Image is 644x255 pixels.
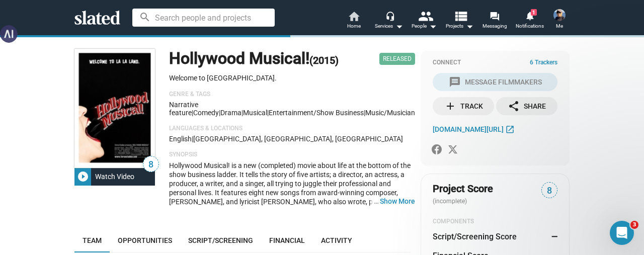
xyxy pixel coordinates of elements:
span: Script/Screening [188,236,253,244]
span: Projects [446,20,473,32]
span: Financial [269,236,305,244]
span: | [364,109,365,117]
div: Services [375,20,403,32]
span: | [219,109,220,117]
mat-icon: share [508,100,520,112]
span: Project Score [433,182,493,196]
span: Narrative feature [169,101,198,117]
button: Share [496,97,557,115]
p: Welcome to [GEOGRAPHIC_DATA]. [169,73,415,83]
span: entertainment/show business [269,109,364,117]
iframe: Intercom live chat [610,221,634,245]
button: People [407,10,442,32]
mat-icon: open_in_new [505,124,515,134]
div: People [412,20,437,32]
div: Message Filmmakers [449,73,542,91]
span: 8 [542,184,557,198]
span: | [242,109,243,117]
h1: Hollywood Musical! [169,48,339,69]
div: Share [508,97,546,115]
span: … [369,197,380,206]
span: (2015) [309,54,339,66]
dt: Script/Screening Score [433,231,517,242]
span: Musical [243,109,267,117]
span: (incomplete) [433,198,469,205]
div: Track [444,97,483,115]
span: Team [83,236,102,244]
span: Messaging [482,20,507,32]
span: Notifications [516,20,544,32]
a: Home [336,10,371,32]
span: English [169,135,192,143]
a: 1Notifications [512,10,547,32]
span: 8 [143,158,158,172]
img: Hollywood Musical! [74,49,155,168]
mat-icon: arrow_drop_down [393,20,405,32]
span: Released [379,53,415,65]
span: 1 [531,9,537,16]
span: Hollywood Musical! is a new (completed) movie about life at the bottom of the show business ladde... [169,161,412,224]
span: | [192,135,193,143]
mat-icon: forum [490,11,499,21]
span: | [192,109,193,117]
button: Watch Video [74,167,155,186]
a: Messaging [477,10,512,32]
a: Financial [261,228,313,252]
button: Mukesh ParikhMe [547,7,572,33]
mat-icon: view_list [453,9,468,23]
mat-icon: notifications [525,11,534,20]
mat-icon: add [444,100,456,112]
p: Languages & Locations [169,125,415,133]
button: Services [371,10,407,32]
span: Drama [220,109,242,117]
span: 3 [630,221,638,229]
mat-icon: home [348,10,360,22]
span: Activity [321,236,352,244]
span: Comedy [193,109,219,117]
div: Connect [433,59,557,67]
mat-icon: play_circle_filled [77,171,89,183]
button: Projects [442,10,477,32]
button: Message Filmmakers [433,73,557,91]
span: [GEOGRAPHIC_DATA], [GEOGRAPHIC_DATA], [GEOGRAPHIC_DATA] [193,135,403,143]
div: COMPONENTS [433,218,557,226]
a: Script/Screening [180,228,261,252]
a: Team [74,228,110,252]
span: Home [347,20,361,32]
a: Activity [313,228,360,252]
p: Genre & Tags [169,91,415,99]
span: Opportunities [118,236,172,244]
img: Mukesh Parikh [553,9,566,21]
mat-icon: arrow_drop_down [427,20,439,32]
dd: — [548,231,557,242]
mat-icon: headset_mic [385,11,394,20]
span: [DOMAIN_NAME][URL] [433,125,504,133]
span: Me [556,20,563,32]
button: …Show More [380,197,415,206]
a: [DOMAIN_NAME][URL] [433,123,517,135]
span: music/musician [365,109,415,117]
mat-icon: message [449,76,461,88]
p: Synopsis [169,151,415,159]
span: 6 Trackers [530,59,557,67]
mat-icon: people [418,9,433,23]
div: Watch Video [91,167,138,186]
mat-icon: arrow_drop_down [463,20,475,32]
button: Track [433,97,494,115]
span: | [267,109,269,117]
a: Opportunities [110,228,180,252]
input: Search people and projects [132,9,275,27]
